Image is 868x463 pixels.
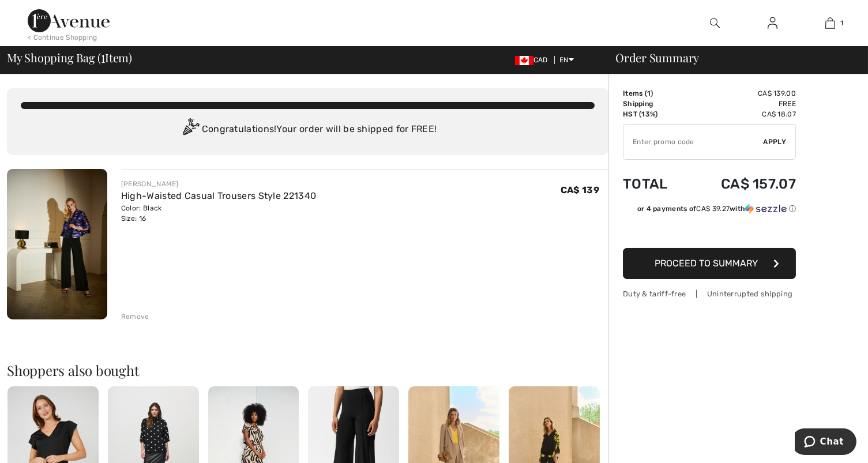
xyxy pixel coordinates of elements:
td: Free [687,99,796,109]
span: Proceed to Summary [655,258,758,269]
span: 1 [647,89,651,97]
img: search the website [710,16,720,30]
img: My Info [768,16,777,30]
td: CA$ 157.07 [687,164,796,204]
div: < Continue Shopping [28,32,97,43]
span: Apply [764,137,787,147]
a: Sign In [758,16,787,31]
img: 1ère Avenue [28,9,110,32]
div: or 4 payments of with [637,204,796,214]
input: Promo code [623,125,764,159]
span: 1 [101,49,105,64]
div: or 4 payments ofCA$ 39.27withSezzle Click to learn more about Sezzle [623,204,796,218]
iframe: Opens a widget where you can chat to one of our agents [795,428,856,457]
a: 1 [802,16,858,30]
h2: Shoppers also bought [7,363,608,377]
td: Total [623,164,687,204]
td: CA$ 139.00 [687,88,796,99]
span: 1 [841,18,844,28]
span: CA$ 139 [561,185,599,195]
div: [PERSON_NAME] [121,179,316,189]
a: High-Waisted Casual Trousers Style 221340 [121,190,316,201]
img: My Bag [825,16,835,30]
span: CA$ 39.27 [696,205,730,213]
span: CAD [515,56,553,64]
td: Items ( ) [623,88,687,99]
div: Color: Black Size: 16 [121,203,316,224]
td: CA$ 18.07 [687,109,796,119]
div: Congratulations! Your order will be shipped for FREE! [21,118,595,141]
img: Congratulation2.svg [179,118,202,141]
img: High-Waisted Casual Trousers Style 221340 [7,169,107,319]
div: Order Summary [602,52,861,63]
span: My Shopping Bag ( Item) [7,52,132,63]
img: Sezzle [745,204,787,214]
span: EN [559,56,574,64]
div: Remove [121,311,149,322]
td: HST (13%) [623,109,687,119]
button: Proceed to Summary [623,248,796,279]
img: Canadian Dollar [515,56,533,65]
td: Shipping [623,99,687,109]
iframe: PayPal-paypal [623,218,796,244]
div: Duty & tariff-free | Uninterrupted shipping [623,288,796,299]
